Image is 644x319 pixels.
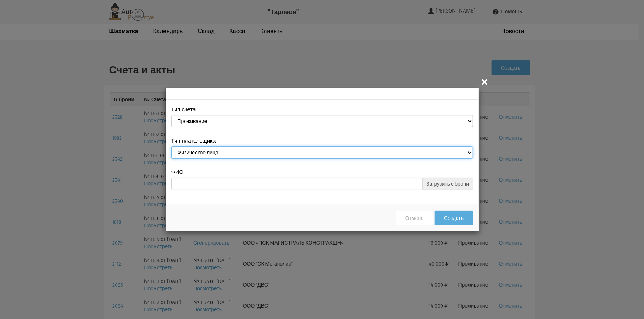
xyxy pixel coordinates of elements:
label: Тип плательщика [171,137,216,144]
label: Тип счета [171,105,196,113]
button: Отмена [396,211,433,225]
button: Закрыть [481,77,489,86]
i:  [481,77,489,86]
button: Создать [435,211,473,225]
a: Загрузить с брони [423,178,473,190]
label: ФИО [171,168,184,176]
